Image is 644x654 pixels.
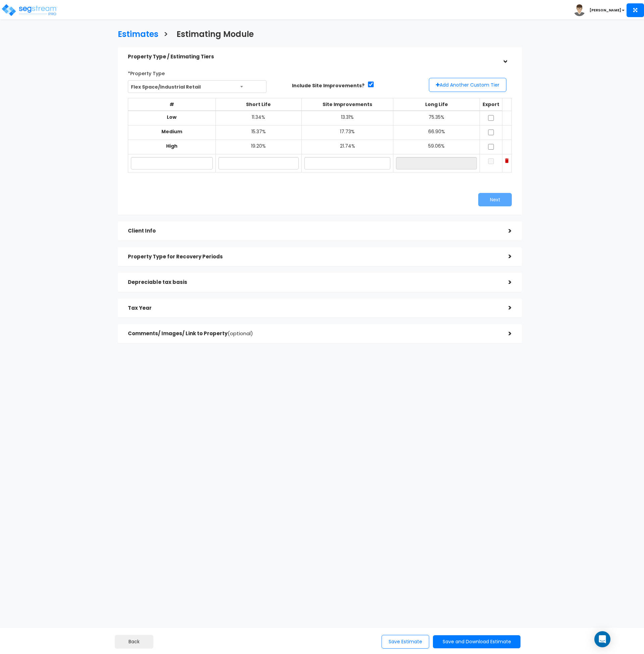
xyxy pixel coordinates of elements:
td: 15.37% [215,125,301,140]
td: 75.35% [393,111,480,125]
h5: Property Type for Recovery Periods [128,254,498,260]
img: avatar.png [574,4,585,16]
h5: Client Info [128,228,498,234]
th: Site Improvements [302,98,393,111]
div: > [498,226,512,236]
div: > [498,277,512,288]
button: Save and Download Estimate [433,635,521,648]
button: Next [478,193,512,206]
th: Long Life [393,98,480,111]
div: Open Intercom Messenger [594,631,610,647]
td: 17.73% [302,125,393,140]
h5: Property Type / Estimating Tiers [128,54,498,60]
label: Include Site Improvements? [292,82,364,89]
h5: Comments/ Images/ Link to Property [128,331,498,337]
td: 11.34% [215,111,301,125]
td: 19.20% [215,140,301,154]
button: Save Estimate [382,635,429,649]
div: > [500,50,510,63]
span: Flex Space/Industrial Retail [128,81,266,93]
label: *Property Type [128,68,165,77]
h3: Estimating Module [177,30,254,40]
b: [PERSON_NAME] [590,8,621,13]
td: 66.90% [393,125,480,140]
button: Back [115,635,153,649]
b: Low [167,114,177,120]
h5: Depreciable tax basis [128,280,498,285]
img: Trash Icon [505,158,509,163]
td: 59.06% [393,140,480,154]
a: Estimates [113,23,158,44]
button: Add Another Custom Tier [429,78,506,92]
th: # [128,98,216,111]
b: High [166,143,178,149]
div: > [498,251,512,262]
h3: Estimates [118,30,158,40]
a: Estimating Module [171,23,254,44]
th: Export [480,98,502,111]
h3: > [163,30,168,40]
h5: Tax Year [128,305,498,311]
th: Short Life [215,98,301,111]
span: (optional) [228,330,253,337]
td: 13.31% [302,111,393,125]
div: > [498,329,512,339]
b: Medium [161,128,182,135]
div: > [498,303,512,313]
td: 21.74% [302,140,393,154]
img: logo_pro_r.png [1,3,58,17]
